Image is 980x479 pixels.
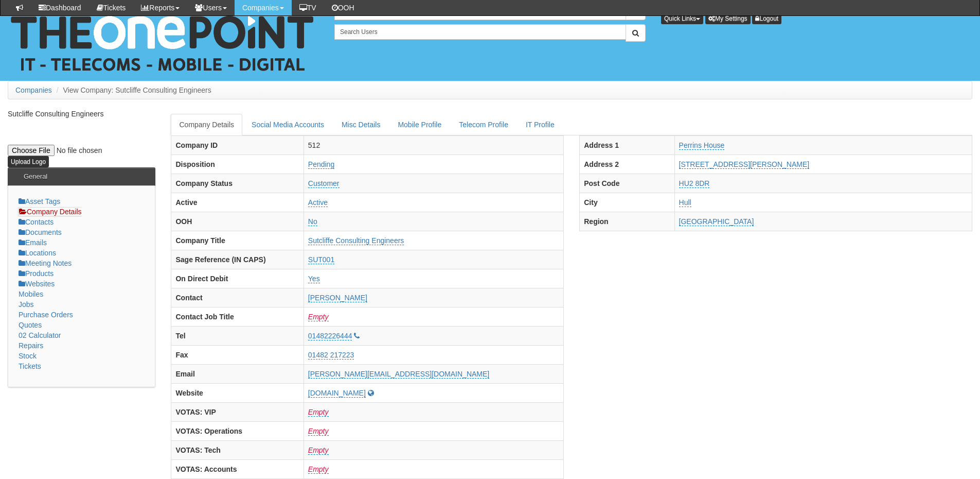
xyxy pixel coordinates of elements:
[171,231,304,250] th: Company Title
[19,269,54,278] a: Products
[580,135,674,155] th: Address 1
[308,332,352,340] a: 01482226444
[308,160,334,169] a: Pending
[308,427,329,436] a: Empty
[171,114,242,135] a: Company Details
[19,228,62,236] a: Documents
[580,193,674,212] th: City
[19,362,41,370] a: Tickets
[389,114,450,135] a: Mobile Profile
[304,135,563,155] td: 512
[19,290,43,298] a: Mobiles
[308,351,354,360] a: 01482 217223
[171,345,304,364] th: Fax
[171,288,304,307] th: Contact
[171,326,304,345] th: Tel
[171,421,304,440] th: VOTAS: Operations
[19,321,42,329] a: Quotes
[171,440,304,459] th: VOTAS: Tech
[19,259,72,267] a: Meeting Notes
[171,383,304,402] th: Website
[333,114,388,135] a: Misc Details
[171,402,304,421] th: VOTAS: VIP
[19,311,73,319] a: Purchase Orders
[308,275,320,283] a: Yes
[679,179,710,188] a: HU2 8DR
[171,307,304,326] th: Contact Job Title
[171,364,304,383] th: Email
[580,155,674,174] th: Address 2
[19,352,37,360] a: Stock
[308,389,366,398] a: [DOMAIN_NAME]
[679,198,691,207] a: Hull
[580,212,674,231] th: Region
[8,109,155,119] p: Sutcliffe Consulting Engineers
[308,198,328,207] a: Active
[705,13,751,24] a: My Settings
[518,114,563,135] a: IT Profile
[308,255,334,264] a: SUT001
[19,218,54,226] a: Contacts
[19,207,82,216] a: Company Details
[679,141,725,150] a: Perrins House
[752,13,781,24] a: Logout
[15,86,52,94] a: Companies
[19,197,60,206] a: Asset Tags
[171,155,304,174] th: Disposition
[308,408,329,417] a: Empty
[308,465,329,474] a: Empty
[171,135,304,155] th: Company ID
[19,238,47,247] a: Emails
[308,294,367,302] a: [PERSON_NAME]
[171,212,304,231] th: OOH
[308,446,329,455] a: Empty
[661,13,703,24] button: Quick Links
[171,193,304,212] th: Active
[679,217,754,226] a: [GEOGRAPHIC_DATA]
[679,160,810,169] a: [STREET_ADDRESS][PERSON_NAME]
[171,250,304,269] th: Sage Reference (IN CAPS)
[19,280,55,288] a: Websites
[19,249,56,257] a: Locations
[19,300,34,309] a: Jobs
[451,114,516,135] a: Telecom Profile
[308,370,489,379] a: [PERSON_NAME][EMAIL_ADDRESS][DOMAIN_NAME]
[19,331,61,339] a: 02 Calculator
[243,114,332,135] a: Social Media Accounts
[171,174,304,193] th: Company Status
[8,156,49,167] input: Upload Logo
[308,179,340,188] a: Customer
[308,217,317,226] a: No
[19,341,43,350] a: Repairs
[334,24,626,40] input: Search Users
[171,269,304,288] th: On Direct Debit
[580,174,674,193] th: Post Code
[171,459,304,478] th: VOTAS: Accounts
[308,236,404,245] a: Sutcliffe Consulting Engineers
[54,85,211,95] li: View Company: Sutcliffe Consulting Engineers
[19,168,52,185] h3: General
[308,313,329,321] a: Empty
